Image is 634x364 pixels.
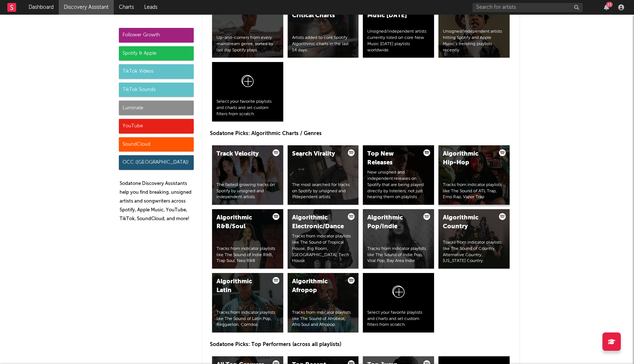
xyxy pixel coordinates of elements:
[216,35,279,53] div: Up-and-comers from every mainstream genre, sorted by last day Spotify plays.
[216,277,266,295] div: Algorithmic Latin
[119,137,194,152] div: SoundCloud
[210,340,512,349] p: Sodatone Picks: Top Performers (across all playlists)
[119,101,194,115] div: Luminate
[119,46,194,61] div: Spotify & Apple
[292,182,354,200] div: The most searched for tracks on Spotify by unsigned and independent artists.
[367,150,417,167] div: Top New Releases
[212,209,283,269] a: Algorithmic R&B/SoulTracks from indicator playlists like The Sound of Indie R&B, Trap Soul, Neo R&B
[363,145,434,205] a: Top New ReleasesNew unsigned and independent releases on Spotify that are being played directly b...
[367,310,430,328] div: Select your favorite playlists and charts and set custom filters from scratch.
[216,150,266,159] div: Track Velocity
[292,150,342,159] div: Search Virality
[367,246,430,264] div: Tracks from indicator playlists like The Sound of Indie Pop, Viral Pop, Bay Area Indie
[292,35,354,53] div: Artists added to core Spotify Algorithmic charts in the last 14 days.
[119,28,194,43] div: Follower Growth
[119,155,194,170] div: OCC ([GEOGRAPHIC_DATA])
[604,4,609,10] button: 23
[292,214,342,231] div: Algorithmic Electronic/Dance
[367,29,430,53] div: Unsigned/independent artists currently listed on core New Music [DATE] playlists worldwide.
[120,179,194,223] p: Sodatone Discovery Assistants help you find breaking, unsigned artists and songwriters across Spo...
[210,129,512,138] p: Sodatone Picks: Algorithmic Charts / Genres
[288,209,359,269] a: Algorithmic Electronic/DanceTracks from indicator playlists like The Sound of Tropical House, Big...
[216,214,266,231] div: Algorithmic R&B/Soul
[443,182,505,200] div: Tracks from indicator playlists like The Sound of ATL Trap, Emo Rap, Vapor Trap
[216,182,279,200] div: The fastest growing tracks on Spotify by unsigned and independent artists.
[367,170,430,200] div: New unsigned and independent releases on Spotify that are being played directly by listeners, not...
[443,240,505,264] div: Tracks from indicator playlists like The Sound of Country, Alternative Country, [US_STATE] Country.
[438,145,510,205] a: Algorithmic Hip-HopTracks from indicator playlists like The Sound of ATL Trap, Emo Rap, Vapor Trap
[473,3,583,12] input: Search for artists
[292,310,354,328] div: Tracks from indicator playlists like The Sound of Afrobeat, Afro Soul and Afropop.
[212,62,283,121] a: Select your favorite playlists and charts and set custom filters from scratch.
[443,29,505,53] div: Unsigned/independent artists hitting Spotify and Apple Music’s trending playlists recently.
[212,145,283,205] a: Track VelocityThe fastest growing tracks on Spotify by unsigned and independent artists.
[363,273,434,332] a: Select your favorite playlists and charts and set custom filters from scratch.
[292,233,354,264] div: Tracks from indicator playlists like The Sound of Tropical House, Big Room, [GEOGRAPHIC_DATA], Te...
[367,214,417,231] div: Algorithmic Pop/Indie
[119,119,194,134] div: YouTube
[119,83,194,97] div: TikTok Sounds
[443,150,493,167] div: Algorithmic Hip-Hop
[288,145,359,205] a: Search ViralityThe most searched for tracks on Spotify by unsigned and independent artists.
[292,277,342,295] div: Algorithmic Afropop
[363,209,434,269] a: Algorithmic Pop/IndieTracks from indicator playlists like The Sound of Indie Pop, Viral Pop, Bay ...
[606,2,613,7] div: 23
[119,64,194,79] div: TikTok Videos
[288,273,359,332] a: Algorithmic AfropopTracks from indicator playlists like The Sound of Afrobeat, Afro Soul and Afro...
[216,246,279,264] div: Tracks from indicator playlists like The Sound of Indie R&B, Trap Soul, Neo R&B
[438,209,510,269] a: Algorithmic CountryTracks from indicator playlists like The Sound of Country, Alternative Country...
[212,273,283,332] a: Algorithmic LatinTracks from indicator playlists like The Sound of Latin Pop, Reggaeton, Corridos.
[216,99,279,117] div: Select your favorite playlists and charts and set custom filters from scratch.
[443,214,493,231] div: Algorithmic Country
[216,310,279,328] div: Tracks from indicator playlists like The Sound of Latin Pop, Reggaeton, Corridos.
